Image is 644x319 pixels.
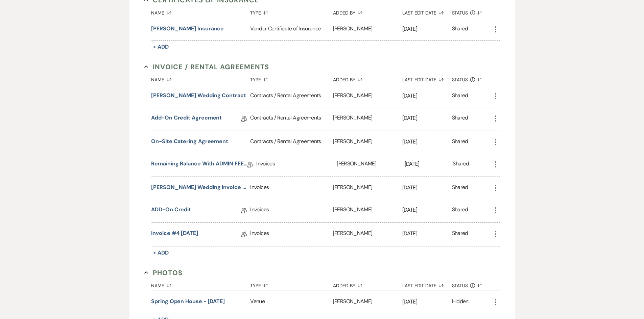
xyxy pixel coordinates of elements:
span: + Add [153,43,169,50]
div: Vendor Certificate of Insurance [250,18,333,40]
span: Status [452,283,468,288]
div: Venue [250,291,333,313]
div: [PERSON_NAME] [333,223,402,246]
div: Shared [452,206,468,216]
button: Added By [333,72,402,85]
p: [DATE] [402,229,452,238]
span: Status [452,10,468,15]
div: Shared [452,114,468,124]
button: Name [151,72,250,85]
button: Added By [333,278,402,291]
div: [PERSON_NAME] [333,177,402,199]
p: [DATE] [402,137,452,146]
button: Last Edit Date [402,278,452,291]
div: Contracts / Rental Agreements [250,107,333,131]
p: [DATE] [402,183,452,192]
button: + Add [151,248,171,258]
button: Type [250,72,333,85]
p: [DATE] [402,297,452,306]
div: [PERSON_NAME] [337,153,404,177]
div: Shared [453,160,469,170]
button: [PERSON_NAME] Insurance [151,25,224,33]
div: Invoices [256,153,337,177]
div: Shared [452,137,468,147]
button: Status [452,5,492,18]
a: Remaining Balance with ADMIN FEE [DATE] [151,160,247,170]
a: Invoice #4 [DATE] [151,229,198,240]
div: [PERSON_NAME] [333,85,402,107]
p: [DATE] [402,25,452,33]
button: Name [151,5,250,18]
p: [DATE] [405,160,453,168]
div: [PERSON_NAME] [333,107,402,131]
button: [PERSON_NAME] Wedding Contract [151,91,246,100]
span: + Add [153,249,169,256]
div: Shared [452,229,468,240]
p: [DATE] [402,206,452,214]
div: Shared [452,183,468,192]
button: Type [250,278,333,291]
button: Photos [144,268,183,278]
div: Contracts / Rental Agreements [250,131,333,153]
div: Contracts / Rental Agreements [250,85,333,107]
p: [DATE] [402,91,452,100]
div: Hidden [452,297,469,307]
button: Status [452,72,492,85]
button: Type [250,5,333,18]
button: Last Edit Date [402,72,452,85]
div: Invoices [250,177,333,199]
button: + Add [151,42,171,52]
div: [PERSON_NAME] [333,199,402,222]
div: [PERSON_NAME] [333,291,402,313]
div: [PERSON_NAME] [333,131,402,153]
button: [PERSON_NAME] Wedding Invoice [DATE] [151,183,247,191]
button: Added By [333,5,402,18]
div: Invoices [250,223,333,246]
a: Add-On Credit Agreement [151,114,222,124]
button: Last Edit Date [402,5,452,18]
button: Spring Open House - [DATE] [151,297,225,305]
a: ADD-On Credit [151,206,191,216]
button: Name [151,278,250,291]
div: [PERSON_NAME] [333,18,402,40]
button: Status [452,278,492,291]
button: Invoice / Rental Agreements [144,62,269,72]
button: On-Site Catering Agreement [151,137,228,145]
div: Invoices [250,199,333,222]
span: Status [452,77,468,82]
div: Shared [452,25,468,34]
div: Shared [452,91,468,101]
p: [DATE] [402,114,452,123]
